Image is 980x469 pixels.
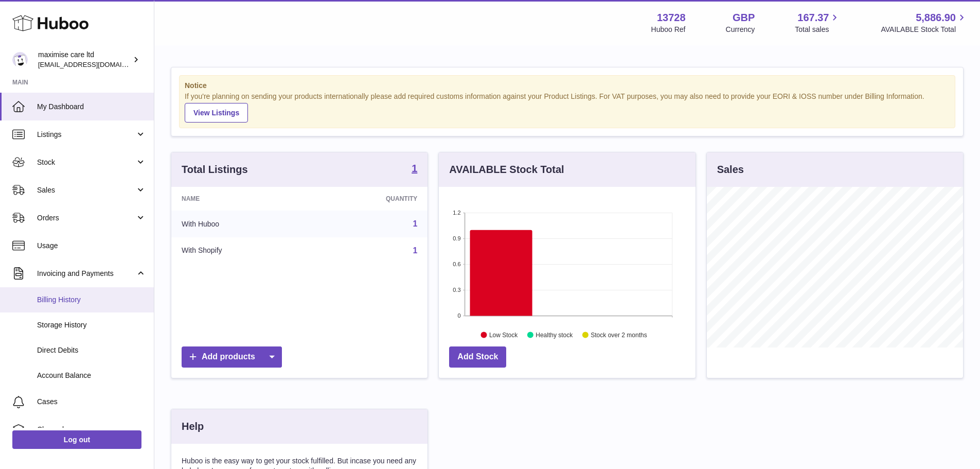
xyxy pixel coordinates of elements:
[37,269,135,279] span: Invoicing and Payments
[453,287,461,293] text: 0.3
[12,430,141,449] a: Log out
[881,11,968,34] a: 5,886.90 AVAILABLE Stock Total
[37,213,135,223] span: Orders
[310,187,428,211] th: Quantity
[651,25,686,34] div: Huboo Ref
[453,235,461,241] text: 0.9
[12,52,28,67] img: maxadamsa2016@gmail.com
[591,331,647,338] text: Stock over 2 months
[185,92,950,123] div: If you're planning on sending your products internationally please add required customs informati...
[37,397,146,407] span: Cases
[171,187,310,211] th: Name
[171,211,310,237] td: With Huboo
[733,11,755,25] strong: GBP
[795,11,841,34] a: 167.37 Total sales
[38,50,131,70] div: maximise care ltd
[37,185,135,195] span: Sales
[536,331,574,338] text: Healthy stock
[489,331,518,338] text: Low Stock
[916,11,956,25] span: 5,886.90
[453,210,461,216] text: 1.2
[881,25,968,34] span: AVAILABLE Stock Total
[795,25,841,34] span: Total sales
[182,163,248,177] h3: Total Listings
[458,312,461,319] text: 0
[413,246,417,255] a: 1
[182,346,282,368] a: Add products
[37,102,146,112] span: My Dashboard
[37,371,146,380] span: Account Balance
[726,25,755,34] div: Currency
[797,11,829,25] span: 167.37
[37,130,135,140] span: Listings
[449,163,564,177] h3: AVAILABLE Stock Total
[37,320,146,330] span: Storage History
[37,425,146,435] span: Channels
[171,237,310,264] td: With Shopify
[717,163,744,177] h3: Sales
[182,420,204,433] h3: Help
[37,345,146,355] span: Direct Debits
[38,60,151,68] span: [EMAIL_ADDRESS][DOMAIN_NAME]
[413,219,417,228] a: 1
[657,11,686,25] strong: 13728
[185,103,248,123] a: View Listings
[37,241,146,251] span: Usage
[453,261,461,267] text: 0.6
[185,81,950,91] strong: Notice
[449,346,506,368] a: Add Stock
[412,163,417,173] strong: 1
[37,158,135,167] span: Stock
[412,163,417,176] a: 1
[37,295,146,305] span: Billing History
